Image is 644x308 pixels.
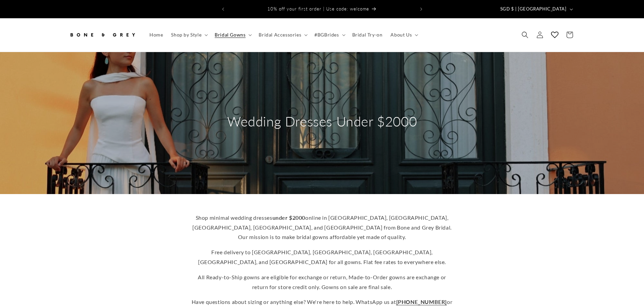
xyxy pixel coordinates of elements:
button: SGD $ | [GEOGRAPHIC_DATA] [496,3,576,16]
p: Free delivery to [GEOGRAPHIC_DATA], [GEOGRAPHIC_DATA], [GEOGRAPHIC_DATA], [GEOGRAPHIC_DATA], and ... [190,247,454,267]
span: #BGBrides [314,32,339,38]
p: Shop minimal wedding dresses online in [GEOGRAPHIC_DATA], [GEOGRAPHIC_DATA], [GEOGRAPHIC_DATA], [... [190,213,454,242]
summary: About Us [386,28,421,42]
p: All Ready-to-Ship gowns are eligible for exchange or return, Made-to-Order gowns are exchange or ... [190,273,454,292]
h2: Wedding Dresses Under $2000 [227,113,417,130]
img: Bone and Grey Bridal [69,27,136,42]
summary: Search [518,27,532,42]
a: [PHONE_NUMBER] [396,299,447,305]
summary: Bridal Gowns [211,28,255,42]
span: Bridal Try-on [352,32,383,38]
summary: Shop by Style [167,28,211,42]
button: Previous announcement [216,3,231,16]
span: Bridal Gowns [215,32,245,38]
summary: #BGBrides [310,28,348,42]
summary: Bridal Accessories [255,28,310,42]
strong: under $2000 [272,214,306,221]
span: Home [149,32,163,38]
span: Bridal Accessories [259,32,301,38]
span: SGD $ | [GEOGRAPHIC_DATA] [500,6,567,13]
span: 10% off your first order | Use code: welcome [267,6,369,11]
a: Home [145,28,167,42]
a: Bone and Grey Bridal [66,25,139,45]
button: Next announcement [414,3,429,16]
span: Shop by Style [171,32,201,38]
span: About Us [390,32,412,38]
a: Bridal Try-on [348,28,387,42]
